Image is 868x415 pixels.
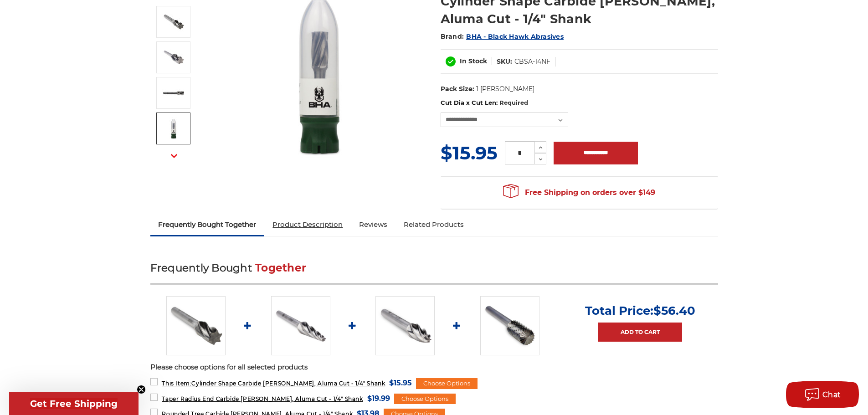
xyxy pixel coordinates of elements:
span: $19.99 [367,392,390,405]
img: SA-5NF cylinder shape carbide burr 1/4" shank [162,46,185,69]
span: Get Free Shipping [30,398,118,409]
span: Brand: [441,32,464,41]
button: Close teaser [137,385,146,394]
dt: SKU: [497,57,512,67]
a: Related Products [395,215,472,235]
span: Frequently Bought [150,261,252,274]
strong: This Item: [162,380,191,387]
span: $15.95 [389,377,412,389]
span: Taper Radius End Carbide [PERSON_NAME], Aluma Cut - 1/4" Shank [162,395,363,402]
img: 1/4" cylinder aluma cut carbide bur [162,117,185,140]
a: Frequently Bought Together [150,215,265,235]
a: Reviews [351,215,395,235]
p: Total Price: [585,303,695,318]
img: cylinder aluma cut carbide burr - 1/4 inch shank [162,82,185,104]
span: Cylinder Shape Carbide [PERSON_NAME], Aluma Cut - 1/4" Shank [162,380,385,387]
button: Chat [786,381,859,408]
p: Please choose options for all selected products [150,362,718,373]
dt: Pack Size: [441,84,474,94]
span: Together [255,261,306,274]
dd: CBSA-14NF [514,57,550,67]
button: Next [163,146,185,166]
a: Product Description [264,215,351,235]
span: In Stock [460,57,487,65]
div: Choose Options [416,378,478,389]
label: Cut Dia x Cut Len: [441,98,718,108]
span: Chat [822,390,841,399]
span: $15.95 [441,142,498,164]
div: Get Free ShippingClose teaser [9,392,139,415]
small: Required [499,99,528,106]
img: SA-3NF cylinder shape carbide burr 1/4" shank [162,10,185,33]
div: Choose Options [394,394,456,405]
img: SA-3NF cylinder shape carbide burr 1/4" shank [166,296,226,355]
dd: 1 [PERSON_NAME] [476,84,534,94]
a: Add to Cart [598,323,682,342]
span: $56.40 [653,303,695,318]
a: BHA - Black Hawk Abrasives [466,32,564,41]
span: Free Shipping on orders over $149 [503,184,655,202]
